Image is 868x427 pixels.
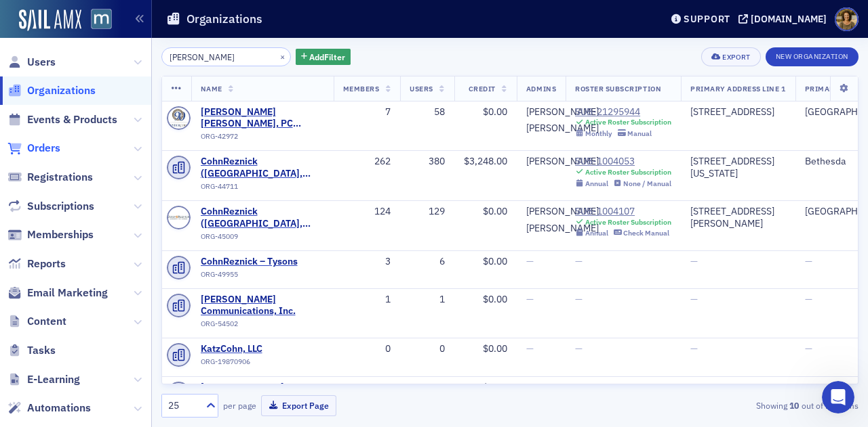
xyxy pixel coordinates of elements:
[526,206,599,218] a: [PERSON_NAME]
[201,156,324,179] span: CohnReznick (Bethesda, MD)
[464,155,507,167] span: $3,248.00
[787,399,802,411] strong: 10
[575,106,671,118] a: SUB-21295944
[28,185,226,199] div: We typically reply in under 15 minutes
[201,343,324,355] a: KatzCohn, LLC
[296,49,351,66] button: AddFilter
[201,106,324,130] a: [PERSON_NAME] [PERSON_NAME], PC ([GEOGRAPHIC_DATA], [GEOGRAPHIC_DATA])
[585,229,608,238] div: Annual
[28,287,110,301] span: Search for help
[690,381,698,393] span: —
[7,83,96,98] a: Organizations
[805,381,812,393] span: —
[575,293,583,305] span: —
[7,170,93,185] a: Registrations
[27,256,66,271] span: Reports
[7,199,94,214] a: Subscriptions
[27,83,96,98] span: Organizations
[410,256,445,268] div: 6
[27,96,244,119] p: Hi [PERSON_NAME]
[27,170,93,185] span: Registrations
[690,342,698,355] span: —
[55,244,183,255] span: Updated [DATE] 06:21 EDT
[79,336,125,346] span: Messages
[738,14,831,24] button: [DOMAIN_NAME]
[483,255,507,267] span: $0.00
[7,227,94,242] a: Memberships
[627,129,652,138] div: Manual
[410,343,445,355] div: 0
[585,168,671,177] div: Active Roster Subscription
[7,55,56,70] a: Users
[55,229,243,243] div: Status: All Systems Operational
[526,84,556,93] span: Admins
[201,84,222,93] span: Name
[805,342,812,355] span: —
[201,206,324,229] a: CohnReznick ([GEOGRAPHIC_DATA], [GEOGRAPHIC_DATA])
[27,372,80,387] span: E-Learning
[201,319,324,333] div: ORG-54502
[201,232,324,246] div: ORG-45009
[7,141,60,156] a: Orders
[27,227,94,242] span: Memberships
[701,47,760,66] button: Export
[343,156,391,168] div: 262
[822,381,854,413] iframe: Intercom live chat
[27,314,66,329] span: Content
[690,206,786,229] div: [STREET_ADDRESS][PERSON_NAME]
[623,229,669,238] div: Check Manual
[690,255,698,267] span: —
[261,395,336,416] button: Export Page
[14,218,257,268] div: Status: All Systems OperationalUpdated [DATE] 06:21 EDT
[197,22,224,49] img: Profile image for Aidan
[410,106,445,118] div: 58
[483,342,507,355] span: $0.00
[483,381,507,393] span: $0.00
[7,343,56,358] a: Tasks
[201,256,324,268] a: CohnReznick – Tysons
[201,294,324,317] span: Cohn Communications, Inc.
[19,9,81,31] img: SailAMX
[526,122,599,135] a: [PERSON_NAME]
[585,118,671,127] div: Active Roster Subscription
[526,156,599,168] a: [PERSON_NAME]
[27,199,94,214] span: Subscriptions
[690,106,786,118] div: [STREET_ADDRESS]
[684,13,730,25] div: Support
[410,206,445,218] div: 129
[81,9,112,32] a: View Homepage
[343,256,391,268] div: 3
[7,286,108,300] a: Email Marketing
[203,302,271,357] button: Help
[575,255,583,267] span: —
[226,336,248,346] span: Help
[766,47,859,66] button: New Organization
[585,218,671,227] div: Active Roster Subscription
[575,84,661,93] span: Roster Subscription
[136,302,203,357] button: Tickets
[309,51,345,63] span: Add Filter
[7,401,91,415] a: Automations
[27,119,244,142] p: How can we help?
[526,223,599,235] div: [PERSON_NAME]
[410,84,433,93] span: Users
[526,106,599,118] a: [PERSON_NAME]
[483,293,507,305] span: $0.00
[575,206,671,218] a: SUB-1004107
[835,7,859,31] span: Profile
[27,26,85,47] img: logo
[526,381,534,393] span: —
[201,357,324,371] div: ORG-19870906
[20,280,252,307] button: Search for help
[575,381,583,393] span: —
[575,156,671,168] div: SUB-1004053
[575,342,583,355] span: —
[68,302,136,357] button: Messages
